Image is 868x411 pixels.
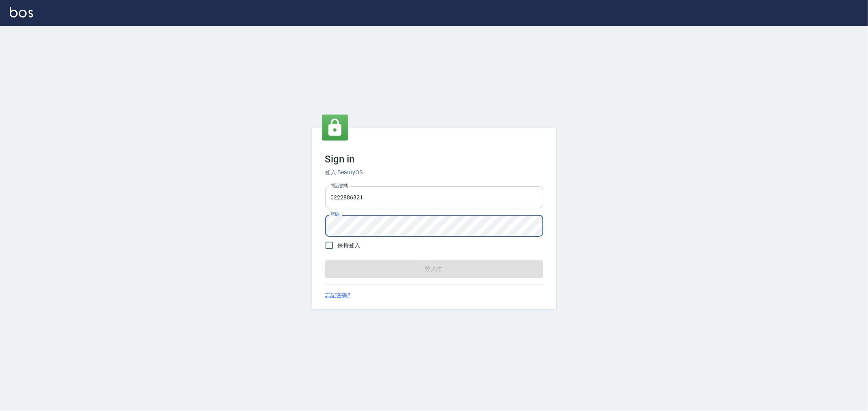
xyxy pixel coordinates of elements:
a: 忘記密碼? [325,291,351,300]
img: Logo [10,7,33,17]
span: 保持登入 [338,241,361,250]
h3: Sign in [325,154,543,165]
h6: 登入 BeautyOS [325,168,543,177]
label: 密碼 [331,211,339,217]
label: 電話號碼 [331,183,348,189]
